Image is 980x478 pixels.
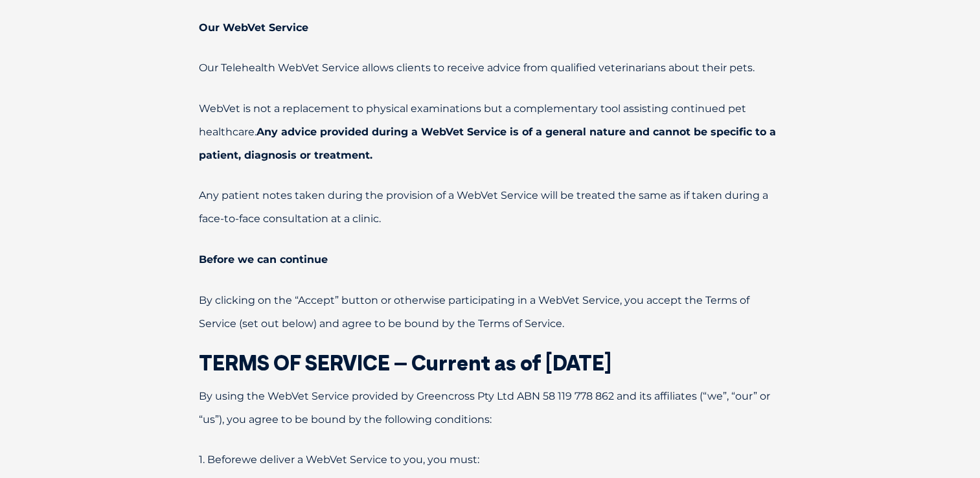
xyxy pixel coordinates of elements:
[199,390,770,426] span: By using the WebVet Service provided by Greencross Pty Ltd ABN 58 119 778 862 and its affiliates ...
[199,350,611,376] span: TERMS OF SERVICE – Current as of [DATE]
[199,453,242,466] span: 1. Before
[199,126,776,161] b: Any advice provided during a WebVet Service is of a general nature and cannot be specific to a pa...
[199,62,755,74] span: Our Telehealth WebVet Service allows clients to receive advice from qualified veterinarians about...
[199,294,749,330] span: By clicking on the “Accept” button or otherwise participating in a WebVet Service, you accept the...
[199,189,768,225] span: Any patient notes taken during the provision of a WebVet Service will be treated the same as if t...
[199,21,308,34] strong: Our WebVet Service
[199,102,746,138] span: WebVet is not a replacement to physical examinations but a complementary tool assisting continued...
[199,253,328,266] strong: Before we can continue
[242,453,479,466] span: we deliver a WebVet Service to you, you must:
